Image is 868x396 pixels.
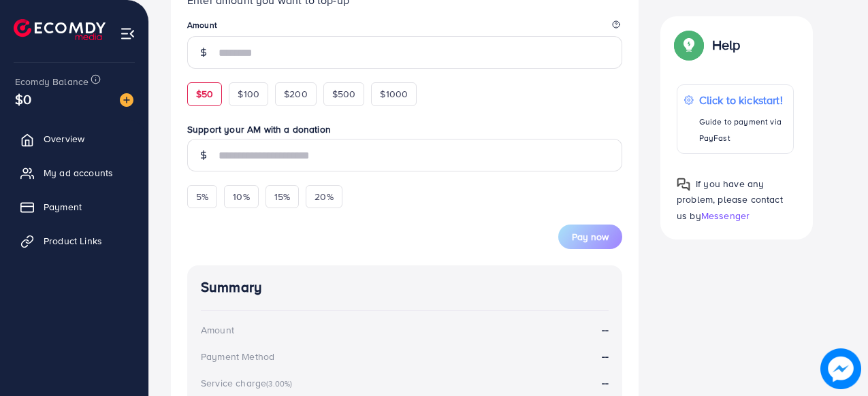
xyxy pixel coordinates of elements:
[44,200,82,214] span: Payment
[284,87,308,101] span: $200
[10,227,138,254] a: Product Links
[233,190,249,203] span: 10%
[699,92,786,108] p: Click to kickstart!
[315,190,333,203] span: 20%
[677,177,783,222] span: If you have any problem, please contact us by
[10,193,138,220] a: Payment
[10,159,138,186] a: My ad accounts
[120,26,135,42] img: menu
[201,279,609,296] h4: Summary
[187,19,622,36] legend: Amount
[558,225,622,249] button: Pay now
[572,230,609,244] span: Pay now
[266,378,292,389] small: (3.00%)
[196,87,213,101] span: $50
[201,350,274,363] div: Payment Method
[602,322,609,337] strong: --
[44,234,102,248] span: Product Links
[274,190,290,203] span: 15%
[15,89,31,109] span: $0
[196,190,208,203] span: 5%
[677,178,690,191] img: Popup guide
[187,122,622,136] label: Support your AM with a donation
[201,323,234,337] div: Amount
[332,87,356,101] span: $500
[10,125,138,152] a: Overview
[201,376,296,390] div: Service charge
[602,348,609,364] strong: --
[15,75,89,88] span: Ecomdy Balance
[238,87,259,101] span: $100
[677,33,701,57] img: Popup guide
[380,87,408,101] span: $1000
[44,166,113,180] span: My ad accounts
[120,93,133,107] img: image
[14,19,106,40] img: logo
[44,132,84,146] span: Overview
[699,114,786,146] p: Guide to payment via PayFast
[820,348,861,389] img: image
[602,375,609,390] strong: --
[712,37,741,53] p: Help
[701,208,750,222] span: Messenger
